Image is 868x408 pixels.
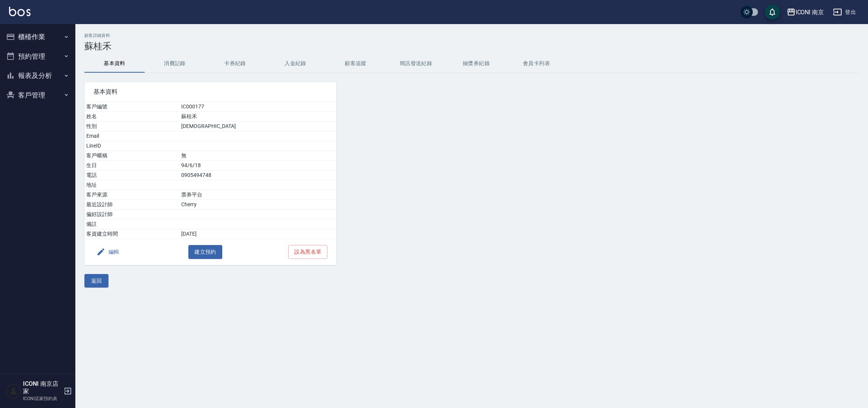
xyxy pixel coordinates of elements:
button: 入金紀錄 [265,55,325,73]
td: 無 [179,151,336,161]
td: 客戶編號 [84,102,179,112]
button: 編輯 [93,245,122,259]
td: 生日 [84,161,179,171]
button: 預約管理 [3,47,72,66]
td: 地址 [84,180,179,190]
td: 性別 [84,122,179,131]
button: 設為黑名單 [288,245,327,259]
td: [DEMOGRAPHIC_DATA] [179,122,336,131]
button: 卡券紀錄 [205,55,265,73]
td: 客資建立時間 [84,229,179,239]
h3: 蘇桂禾 [84,41,859,52]
button: 消費記錄 [145,55,205,73]
td: 蘇桂禾 [179,112,336,122]
td: 客戶來源 [84,190,179,200]
td: IC000177 [179,102,336,112]
td: 0905494748 [179,171,336,180]
td: 備註 [84,219,179,229]
td: LineID [84,141,179,151]
button: 登出 [830,5,859,19]
button: 櫃檯作業 [3,27,72,47]
button: 抽獎券紀錄 [446,55,506,73]
h2: 顧客詳細資料 [84,33,859,38]
button: 顧客追蹤 [325,55,386,73]
button: 報表及分析 [3,66,72,85]
td: 票券平台 [179,190,336,200]
button: save [765,5,780,20]
img: Person [6,384,21,399]
button: 基本資料 [84,55,145,73]
td: 電話 [84,171,179,180]
td: 94/6/18 [179,161,336,171]
span: 基本資料 [93,88,327,96]
td: [DATE] [179,229,336,239]
button: ICONI 南京 [784,5,827,20]
button: 建立預約 [188,245,222,259]
td: Email [84,131,179,141]
td: Cherry [179,200,336,210]
button: 簡訊發送紀錄 [386,55,446,73]
button: 客戶管理 [3,85,72,105]
button: 會員卡列表 [506,55,567,73]
div: ICONI 南京 [796,8,824,17]
td: 姓名 [84,112,179,122]
td: 偏好設計師 [84,210,179,219]
p: ICONI店家預約表 [23,395,61,402]
h5: ICONI 南京店家 [23,380,61,395]
button: 返回 [84,274,108,288]
td: 最近設計師 [84,200,179,210]
img: Logo [9,7,31,16]
td: 客戶暱稱 [84,151,179,161]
